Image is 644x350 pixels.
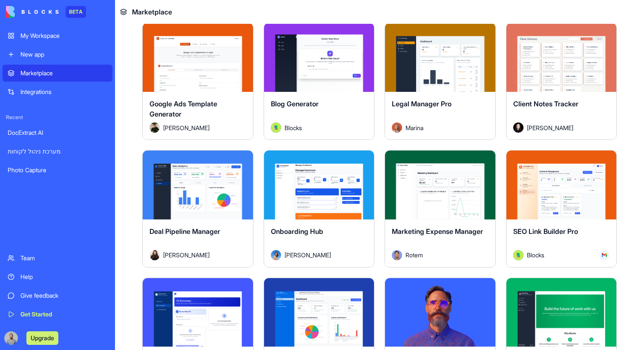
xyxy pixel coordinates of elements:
div: SEO Link Builder Pro [513,226,610,250]
span: Client Notes Tracker [513,100,578,108]
a: Help [3,268,112,285]
div: Get Started [20,310,107,319]
span: Legal Manager Pro [392,100,451,108]
div: New app [20,50,107,59]
a: Deal Pipeline ManagerAvatar[PERSON_NAME] [142,150,253,267]
a: Photo Capture [3,162,112,179]
a: Marketplace [3,65,112,82]
span: Blocks [285,123,302,132]
a: מערכת ניהול לקוחות [3,143,112,160]
a: Team [3,250,112,267]
span: SEO Link Builder Pro [513,227,578,236]
img: Gmail_trouth.svg [602,253,607,258]
span: Recent [3,114,112,121]
a: BETA [6,6,86,18]
div: Help [20,273,107,281]
a: New app [3,46,112,63]
span: Marketplace [132,7,172,17]
img: Avatar [149,250,160,260]
img: Avatar [271,122,281,133]
button: Upgrade [26,331,58,345]
a: Get Started [3,306,112,323]
a: Client Notes TrackerAvatar[PERSON_NAME] [506,23,617,140]
span: Onboarding Hub [271,227,323,236]
a: Upgrade [26,333,58,342]
a: Give feedback [3,287,112,304]
div: Photo Capture [8,166,107,174]
div: מערכת ניהול לקוחות [8,147,107,156]
div: Team [20,254,107,262]
span: Deal Pipeline Manager [149,227,220,236]
span: [PERSON_NAME] [163,250,210,259]
div: Marketing Expense Manager [392,226,489,250]
img: Avatar [392,122,402,133]
div: Onboarding Hub [271,226,368,250]
a: Marketing Expense ManagerAvatarRotem [385,150,496,267]
a: Blog GeneratorAvatarBlocks [264,23,375,140]
div: Deal Pipeline Manager [149,226,246,250]
div: Integrations [20,88,107,96]
img: Avatar [513,250,523,260]
img: logo [6,6,59,18]
span: Blog Generator [271,100,319,108]
a: Integrations [3,83,112,100]
span: Marketing Expense Manager [392,227,483,236]
img: Avatar [513,122,523,133]
img: image_123650291_bsq8ao.jpg [4,331,18,345]
div: BETA [66,6,86,18]
a: Google Ads Template GeneratorAvatar[PERSON_NAME] [142,23,253,140]
span: Blocks [527,250,544,259]
div: My Workspace [20,31,107,40]
a: Onboarding HubAvatar[PERSON_NAME] [264,150,375,267]
span: Rotem [405,250,423,259]
div: Google Ads Template Generator [149,99,246,122]
span: Marina [405,123,423,132]
span: [PERSON_NAME] [527,123,573,132]
img: Avatar [149,122,160,133]
div: DocExtract AI [8,128,107,137]
div: Client Notes Tracker [513,99,610,122]
a: My Workspace [3,27,112,44]
div: Marketplace [20,69,107,77]
a: DocExtract AI [3,124,112,141]
div: Legal Manager Pro [392,99,489,122]
a: Legal Manager ProAvatarMarina [385,23,496,140]
span: Google Ads Template Generator [149,100,217,118]
img: Avatar [271,250,281,260]
span: [PERSON_NAME] [163,123,210,132]
span: [PERSON_NAME] [285,250,331,259]
img: Avatar [392,250,402,260]
div: Blog Generator [271,99,368,122]
div: Give feedback [20,291,107,300]
a: SEO Link Builder ProAvatarBlocks [506,150,617,267]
